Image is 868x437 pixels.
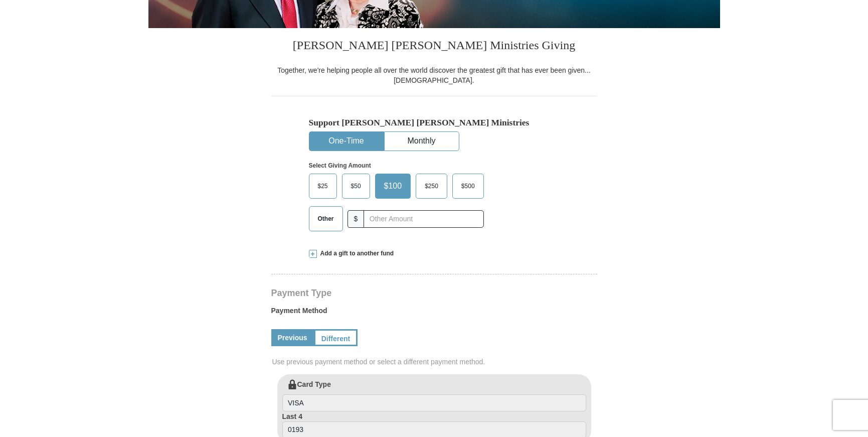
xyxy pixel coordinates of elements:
span: $50 [346,179,366,194]
div: Together, we're helping people all over the world discover the greatest gift that has ever been g... [271,65,597,85]
span: Add a gift to another fund [317,249,394,258]
input: Card Type [282,394,586,411]
input: Other Amount [364,210,483,228]
span: $25 [313,179,333,194]
a: Previous [271,329,314,346]
span: Use previous payment method or select a different payment method. [272,357,598,367]
label: Payment Method [271,306,597,321]
button: Monthly [385,132,459,151]
span: Other [313,211,339,226]
h4: Payment Type [271,289,597,297]
h3: [PERSON_NAME] [PERSON_NAME] Ministries Giving [271,28,597,65]
span: $100 [379,179,407,194]
span: $500 [456,179,480,194]
strong: Select Giving Amount [309,162,371,169]
span: $ [348,210,365,228]
a: Different [314,329,358,346]
span: $250 [420,179,443,194]
button: One-Time [309,132,384,151]
label: Card Type [282,379,586,411]
h5: Support [PERSON_NAME] [PERSON_NAME] Ministries [309,117,560,128]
